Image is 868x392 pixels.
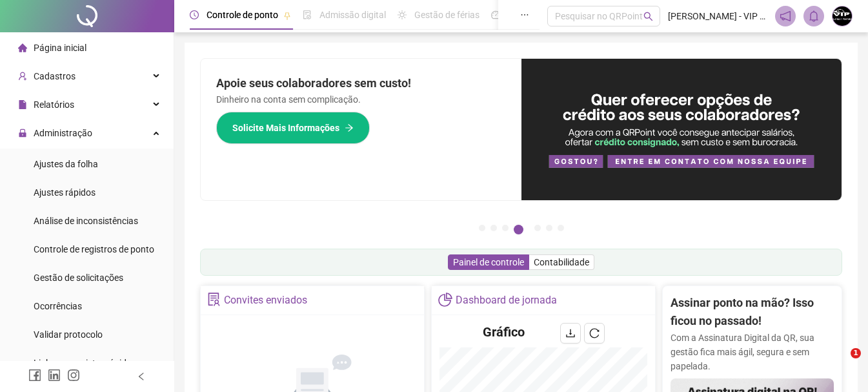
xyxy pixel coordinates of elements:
span: dashboard [491,10,500,19]
button: 5 [534,225,541,231]
span: Cadastros [34,71,76,81]
span: ellipsis [520,10,529,19]
span: facebook [28,369,41,382]
div: Dashboard de jornada [456,289,557,311]
span: arrow-right [345,123,354,132]
span: pie-chart [438,293,452,306]
span: Relatórios [34,99,74,110]
span: Análise de inconsistências [34,216,138,226]
span: Ajustes rápidos [34,187,96,198]
button: 1 [479,225,485,231]
span: Validar protocolo [34,329,103,340]
img: 78646 [833,6,852,26]
span: bell [808,10,820,22]
img: banner%2Fa8ee1423-cce5-4ffa-a127-5a2d429cc7d8.png [521,59,842,200]
button: Solicite Mais Informações [216,112,370,144]
span: 1 [851,348,861,358]
span: home [18,43,27,52]
div: Convites enviados [224,289,307,311]
h2: Assinar ponto na mão? Isso ficou no passado! [671,294,834,331]
span: Ajustes da folha [34,159,98,169]
button: 6 [546,225,552,231]
span: download [565,328,576,338]
span: Gestão de solicitações [34,273,123,283]
span: Contabilidade [534,257,589,267]
p: Dinheiro na conta sem complicação. [216,92,506,107]
span: left [137,372,146,381]
span: instagram [67,369,80,382]
span: Admissão digital [319,10,386,20]
span: Painel de controle [453,257,524,267]
button: 3 [502,225,509,231]
span: [PERSON_NAME] - VIP FUNILARIA E PINTURAS [668,9,767,23]
h2: Apoie seus colaboradores sem custo! [216,74,506,92]
span: linkedin [48,369,61,382]
h4: Gráfico [483,323,525,341]
span: pushpin [283,12,291,19]
span: Controle de registros de ponto [34,244,154,254]
span: sun [398,10,407,19]
span: user-add [18,72,27,81]
span: Link para registro rápido [34,358,132,368]
span: search [643,12,653,21]
button: 7 [558,225,564,231]
span: reload [589,328,600,338]
span: Página inicial [34,43,86,53]
span: file [18,100,27,109]
button: 2 [490,225,497,231]
button: 4 [514,225,523,234]
span: Controle de ponto [207,10,278,20]
span: clock-circle [190,10,199,19]
span: notification [780,10,791,22]
span: lock [18,129,27,138]
span: solution [207,293,221,306]
span: Administração [34,128,92,138]
span: Solicite Mais Informações [232,121,339,135]
span: file-done [303,10,312,19]
p: Com a Assinatura Digital da QR, sua gestão fica mais ágil, segura e sem papelada. [671,331,834,373]
iframe: Intercom live chat [824,348,855,379]
span: Gestão de férias [414,10,479,20]
span: Ocorrências [34,301,82,311]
